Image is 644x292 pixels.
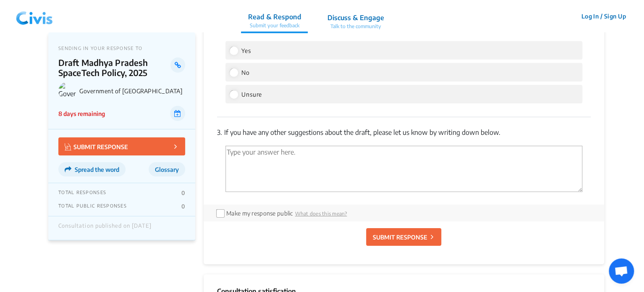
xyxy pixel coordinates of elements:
[65,142,128,151] p: SUBMIT RESPONSE
[181,203,185,210] p: 0
[230,90,237,98] input: Unsure
[225,146,582,192] textarea: 'Type your answer here.' | translate
[58,223,152,234] div: Consultation published on [DATE]
[248,12,301,22] p: Read & Respond
[181,189,185,196] p: 0
[155,166,179,173] span: Glossary
[217,127,591,137] p: If you have any other suggestions about the draft, please let us know by writing down below.
[576,10,631,23] button: Log In / Sign Up
[58,58,170,78] p: Draft Madhya Pradesh SpaceTech Policy, 2025
[58,189,106,196] p: TOTAL RESPONSES
[226,210,293,217] label: Make my response public
[65,143,71,150] img: Vector.jpg
[372,233,427,242] p: SUBMIT RESPONSE
[149,162,185,176] button: Glossary
[13,4,56,29] img: navlogo.png
[241,91,262,98] span: Unsure
[230,47,237,54] input: Yes
[327,13,384,23] p: Discuss & Engage
[295,210,347,217] span: What does this mean?
[58,162,126,176] button: Spread the word
[248,22,301,29] p: Submit your feedback
[327,23,384,30] p: Talk to the community
[79,87,185,95] p: Government of [GEOGRAPHIC_DATA]
[58,82,76,100] img: Government of Madhya Pradesh logo
[58,137,185,155] button: SUBMIT RESPONSE
[241,69,250,76] span: No
[241,47,251,54] span: Yes
[230,68,237,76] input: No
[58,45,185,51] p: SENDING IN YOUR RESPONSE TO
[366,228,441,246] button: SUBMIT RESPONSE
[75,166,119,173] span: Spread the word
[609,258,634,284] div: Open chat
[58,109,105,118] p: 8 days remaining
[58,203,127,210] p: TOTAL PUBLIC RESPONSES
[217,128,222,137] span: 3.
